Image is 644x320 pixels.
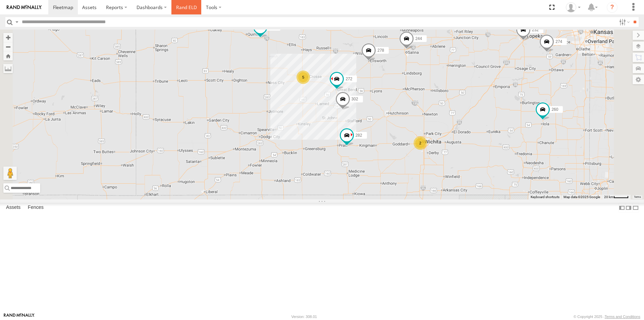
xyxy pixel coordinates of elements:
div: Version: 308.01 [291,315,317,319]
span: 244 [415,36,422,41]
label: Map Settings [633,75,644,84]
button: Keyboard shortcuts [531,195,559,199]
span: 274 [555,39,562,44]
span: Map data ©2025 Google [563,195,600,199]
a: Terms and Conditions [605,315,640,319]
i: ? [607,2,618,13]
span: 282 [356,133,362,138]
label: Assets [3,203,24,213]
button: Zoom in [3,33,13,42]
span: 260 [551,107,558,112]
div: 2 [414,136,427,150]
a: Terms (opens in new tab) [634,195,641,198]
span: 232 [532,28,539,32]
label: Fences [24,203,47,213]
span: 272 [345,77,352,81]
button: Map Scale: 20 km per 41 pixels [602,195,631,199]
label: Dock Summary Table to the Left [619,203,625,213]
label: Hide Summary Table [632,203,639,213]
button: Zoom Home [3,51,13,60]
label: Dock Summary Table to the Right [625,203,632,213]
div: 5 [297,71,310,84]
button: Drag Pegman onto the map to open Street View [3,167,17,180]
div: © Copyright 2025 - [574,315,640,319]
span: 20 km [604,195,613,199]
label: Measure [3,64,13,73]
span: 302 [352,97,358,101]
span: 278 [377,48,384,53]
img: rand-logo.svg [7,5,42,10]
label: Search Filter Options [616,17,631,27]
button: Zoom out [3,42,13,51]
div: Mary Lewis [563,2,583,12]
label: Search Query [14,17,19,27]
a: Visit our Website [4,313,35,320]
